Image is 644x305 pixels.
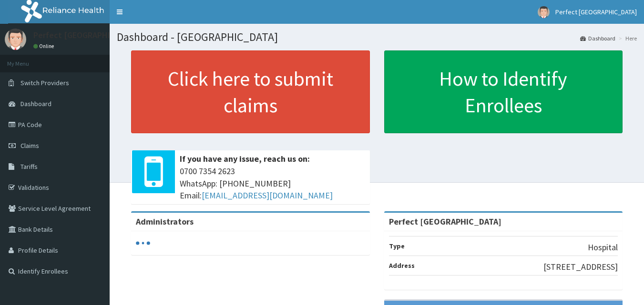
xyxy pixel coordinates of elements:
[538,6,550,18] img: User Image
[389,216,501,227] strong: Perfect [GEOGRAPHIC_DATA]
[202,190,333,201] a: [EMAIL_ADDRESS][DOMAIN_NAME]
[33,31,143,39] p: Perfect [GEOGRAPHIC_DATA]
[20,141,39,150] span: Claims
[384,50,623,133] a: How to Identify Enrollees
[180,165,365,202] span: 0700 7354 2623 WhatsApp: [PHONE_NUMBER] Email:
[20,99,51,108] span: Dashboard
[616,34,637,42] li: Here
[5,29,26,50] img: User Image
[588,241,618,254] p: Hospital
[20,162,38,171] span: Tariffs
[389,242,405,250] b: Type
[180,153,310,164] b: If you have any issue, reach us on:
[580,34,615,42] a: Dashboard
[117,31,637,43] h1: Dashboard - [GEOGRAPHIC_DATA]
[33,43,56,49] a: Online
[389,261,415,270] b: Address
[136,216,194,227] b: Administrators
[555,8,637,16] span: Perfect [GEOGRAPHIC_DATA]
[136,236,150,250] svg: audio-loading
[543,261,618,273] p: [STREET_ADDRESS]
[20,79,69,87] span: Switch Providers
[131,50,370,133] a: Click here to submit claims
